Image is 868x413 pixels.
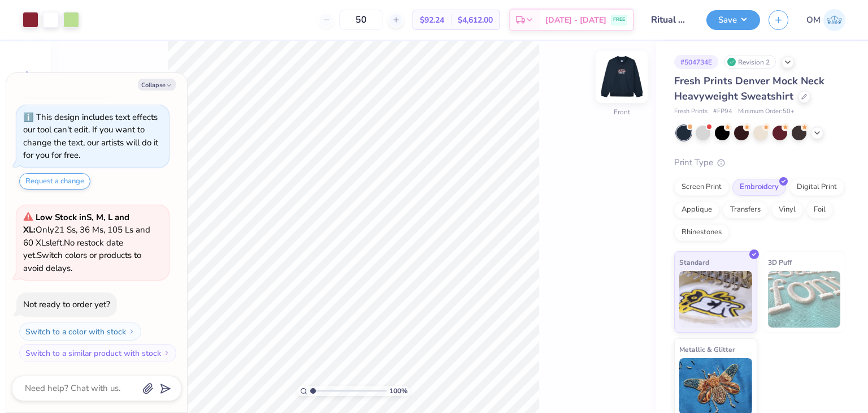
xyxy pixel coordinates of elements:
img: Switch to a similar product with stock [163,350,170,356]
span: # FP94 [713,107,732,117]
span: $92.24 [420,14,444,26]
div: Foil [806,201,833,218]
div: Embroidery [732,179,786,196]
span: OM [806,14,821,27]
span: Minimum Order: 50 + [738,107,795,117]
button: Save [706,10,760,30]
button: Collapse [138,79,176,91]
img: Switch to a color with stock [128,328,135,335]
span: No restock date yet. [23,237,123,261]
img: Standard [679,271,752,328]
a: OM [806,9,845,31]
span: Fresh Prints Denver Mock Neck Heavyweight Sweatshirt [674,74,824,103]
div: Screen Print [674,179,729,196]
img: Om Mehrotra [823,9,845,31]
span: Only 21 Ss, 36 Ms, 105 Ls and 60 XLs left. Switch colors or products to avoid delays. [23,212,150,274]
div: Print Type [674,156,845,169]
div: Revision 2 [724,55,776,69]
span: 100 % [389,386,407,396]
span: Standard [679,256,709,268]
div: Digital Print [789,179,844,196]
span: Metallic & Glitter [679,343,735,355]
div: # 504734E [674,55,718,69]
div: This design includes text effects our tool can't edit. If you want to change the text, our artist... [23,111,158,161]
button: Request a change [19,173,90,190]
div: Not ready to order yet? [23,299,110,310]
img: Front [599,54,644,100]
div: Applique [674,201,719,218]
input: – – [339,10,383,30]
span: Fresh Prints [674,107,708,117]
div: Front [614,107,630,117]
div: Rhinestones [674,224,729,241]
span: FREE [613,16,625,24]
button: Switch to a similar product with stock [19,344,176,362]
span: 3D Puff [768,256,792,268]
button: Switch to a color with stock [19,322,141,341]
input: Untitled Design [643,8,698,31]
div: Vinyl [771,201,803,218]
strong: Low Stock in S, M, L and XL : [23,212,129,236]
img: 3D Puff [768,271,841,328]
div: Transfers [723,201,768,218]
span: $4,612.00 [458,14,493,26]
span: [DATE] - [DATE] [545,14,606,26]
